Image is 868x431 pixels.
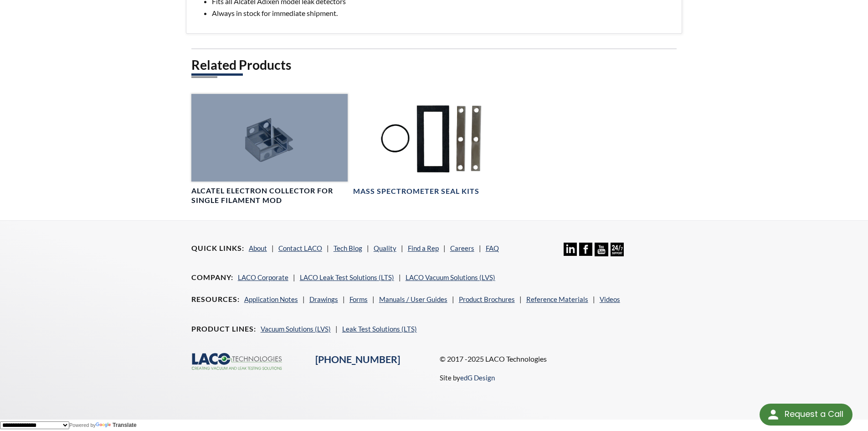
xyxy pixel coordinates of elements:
div: Request a Call [785,404,843,425]
a: LACO Corporate [238,273,288,281]
a: Find a Rep [408,244,439,252]
h4: Mass Spectrometer Seal Kits [353,187,479,196]
h4: Company [191,273,233,282]
a: Tech Blog [334,244,362,252]
img: round button [766,407,781,422]
h2: Related Products [191,57,677,73]
p: Site by [440,372,495,383]
h4: Alcatel Electron Collector for Single Filament MOD [191,186,348,205]
div: Request a Call [760,404,853,426]
a: Manuals / User Guides [379,295,447,303]
img: Google Translate [96,422,113,428]
a: edG Design [460,374,495,382]
a: Forms [349,295,368,303]
a: Vacuum Solutions (LVS) [261,325,331,333]
a: Videos [600,295,620,303]
h4: Resources [191,295,240,304]
a: [PHONE_NUMBER] [315,353,400,365]
a: FAQ [486,244,499,252]
a: Translate [96,422,137,428]
a: Quality [374,244,396,252]
a: LACO Leak Test Solutions (LTS) [300,273,394,281]
p: © 2017 -2025 LACO Technologies [440,353,677,365]
li: Always in stock for immediate shipment. [212,7,675,19]
a: LACO Vacuum Solutions (LVS) [406,273,495,281]
a: Leak Test Solutions (LTS) [342,325,417,333]
a: Careers [450,244,474,252]
a: Reference Materials [526,295,588,303]
a: Contact LACO [278,244,322,252]
a: LMSA083485 - Single Filament Collector, angled viewAlcatel Electron Collector for Single Filament... [191,94,348,206]
a: LMTK0003 - Mass Spec Seal Kit, top viewMass Spectrometer Seal Kits [353,94,509,197]
img: 24/7 Support Icon [611,243,624,256]
a: Drawings [309,295,338,303]
a: Application Notes [244,295,298,303]
h4: Product Lines [191,324,256,334]
a: 24/7 Support [611,249,624,258]
h4: Quick Links [191,244,244,253]
a: Product Brochures [459,295,515,303]
a: About [249,244,267,252]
